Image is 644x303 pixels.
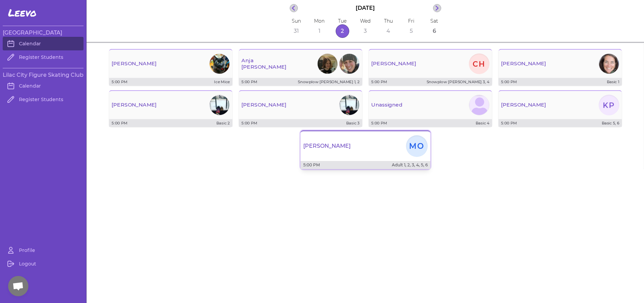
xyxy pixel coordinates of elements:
p: [PERSON_NAME] [112,61,157,67]
button: 4 [382,24,395,38]
h3: Lilac City Figure Skating Club [3,71,84,79]
p: Basic 2 [151,120,230,125]
p: [PERSON_NAME] [241,64,286,70]
button: [PERSON_NAME]Photo5:00 PMBasic 2 [109,90,232,127]
p: Fri [408,18,414,24]
p: 5:00 PM [501,120,517,125]
a: Calendar [3,37,84,50]
p: Tue [338,18,347,24]
p: Basic 5, 6 [540,120,619,125]
button: Anja[PERSON_NAME]PhotoPhoto5:00 PMSnowplow [PERSON_NAME] 1, 2 [239,49,362,86]
p: Unassigned [371,102,402,108]
p: Sat [430,18,438,24]
p: [PERSON_NAME] [303,143,351,149]
p: [PERSON_NAME] [501,61,546,67]
p: 5:00 PM [112,79,127,84]
p: 5:00 PM [303,162,320,168]
button: 2 [336,24,349,38]
a: Calendar [3,79,84,93]
button: [PERSON_NAME]CH5:00 PMSnowplow [PERSON_NAME] 3, 4 [368,49,492,86]
p: Basic 3 [281,120,359,125]
p: 5:00 PM [371,120,387,125]
p: Basic 1 [540,79,619,84]
p: Snowplow [PERSON_NAME] 1, 2 [281,79,359,84]
p: Thu [384,18,393,24]
button: 6 [428,24,441,38]
p: [DATE] [356,4,375,12]
text: KP [603,101,615,110]
p: Anja [241,57,286,64]
p: 5:00 PM [371,79,387,84]
p: [PERSON_NAME] [371,61,416,67]
a: Register Students [3,93,84,106]
button: 5 [405,24,418,38]
button: 1 [313,24,326,38]
p: [PERSON_NAME] [112,102,157,108]
p: [PERSON_NAME] [501,102,546,108]
p: Adult 1, 2, 3, 4, 5, 6 [344,162,427,168]
button: [PERSON_NAME]Photo5:00 PMBasic 1 [498,49,622,86]
h3: [GEOGRAPHIC_DATA] [3,29,84,37]
p: Mon [314,18,325,24]
p: 5:00 PM [241,120,257,125]
p: [PERSON_NAME] [241,102,286,108]
span: Leevo [8,7,37,19]
p: 5:00 PM [241,79,257,84]
p: Sun [292,18,301,24]
button: [PERSON_NAME]Photo5:00 PMIce Mice [109,49,232,86]
p: Ice Mice [151,79,230,84]
p: Wed [360,18,371,24]
button: 3 [359,24,372,38]
p: Basic 4 [410,120,489,125]
button: [PERSON_NAME]Photo5:00 PMBasic 3 [239,90,362,127]
text: CH [473,60,485,68]
button: [PERSON_NAME]KP5:00 PMBasic 5, 6 [498,90,622,127]
p: 5:00 PM [112,120,127,125]
a: Logout [3,257,84,271]
a: Profile [3,243,84,257]
a: Register Students [3,50,84,64]
a: Open chat [8,276,28,296]
button: [PERSON_NAME]MO5:00 PMAdult 1, 2, 3, 4, 5, 6 [301,131,430,169]
p: 5:00 PM [501,79,517,84]
p: Snowplow [PERSON_NAME] 3, 4 [410,79,489,84]
button: Unassigned5:00 PMBasic 4 [368,90,492,127]
button: 31 [290,24,303,38]
text: MO [409,141,425,151]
